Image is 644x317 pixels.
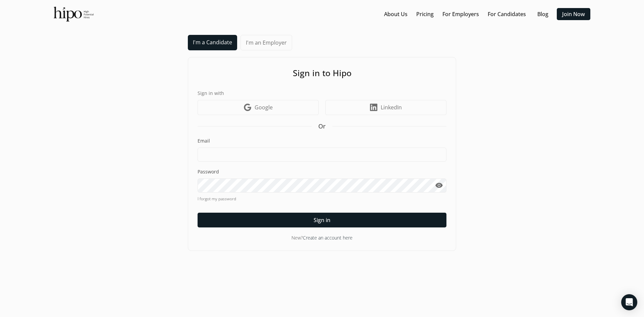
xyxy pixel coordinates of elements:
button: Sign in [198,213,446,227]
span: visibility [435,181,443,190]
button: Blog [532,8,553,20]
img: official-logo [54,7,94,21]
button: visibility [431,178,446,193]
button: About Us [381,8,410,20]
a: Join Now [562,10,585,18]
a: For Candidates [488,10,526,18]
button: For Candidates [485,8,529,20]
span: Or [318,122,326,131]
button: For Employers [440,8,482,20]
a: Blog [537,10,548,18]
h1: Sign in to Hipo [198,67,446,80]
div: Open Intercom Messenger [621,294,637,310]
label: Email [198,138,446,144]
div: New? [198,234,446,241]
span: Google [255,103,273,111]
label: Password [198,168,446,175]
a: LinkedIn [325,100,446,115]
label: Sign in with [198,90,446,97]
span: LinkedIn [381,103,402,111]
button: Join Now [557,8,590,20]
span: Sign in [314,216,330,224]
a: Create an account here [303,234,353,241]
a: For Employers [442,10,479,18]
button: Pricing [414,8,436,20]
a: Pricing [416,10,434,18]
a: I'm a Candidate [188,35,237,50]
a: I'm an Employer [240,35,292,50]
a: About Us [384,10,408,18]
a: I forgot my password [198,196,446,202]
a: Google [198,100,319,115]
